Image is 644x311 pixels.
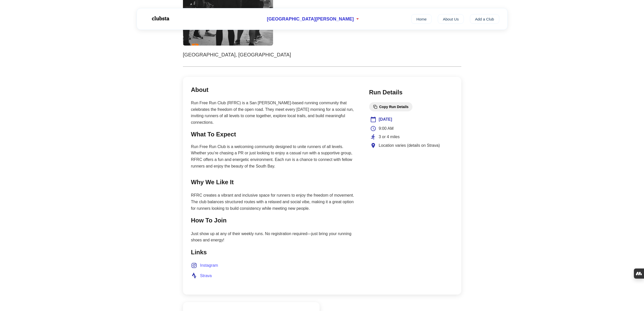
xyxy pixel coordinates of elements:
span: [DATE] [379,116,392,123]
p: Run Free Run Club is a welcoming community designed to unite runners of all levels. Whether you’r... [191,143,359,169]
span: [GEOGRAPHIC_DATA][PERSON_NAME] [267,16,354,22]
span: 3 or 4 miles [379,134,400,140]
a: Instagram [191,262,218,269]
img: Logo [145,12,175,25]
span: Instagram [200,262,218,269]
a: Add a Club [470,14,499,24]
h2: Links [191,247,359,257]
a: About Us [438,14,464,24]
p: Run Free Run Club (RFRC) is a San [PERSON_NAME]-based running community that celebrates the freed... [191,100,359,126]
h2: About [191,85,359,95]
span: Location varies (details on Strava) [379,142,440,149]
a: Strava [191,273,212,279]
span: 9:00 AM [379,125,394,132]
button: Copy Run Details [369,102,413,111]
p: [GEOGRAPHIC_DATA], [GEOGRAPHIC_DATA] [183,51,461,59]
p: RFRC creates a vibrant and inclusive space for runners to enjoy the freedom of movement. The club... [191,192,359,212]
span: Strava [200,273,212,279]
a: Home [411,14,432,24]
h2: How To Join [191,216,359,225]
h2: Why We Like It [191,177,359,187]
h2: Run Details [369,88,453,97]
p: Just show up at any of their weekly runs. No registration required—just bring your running shoes ... [191,231,359,243]
h2: What To Expect [191,130,359,139]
